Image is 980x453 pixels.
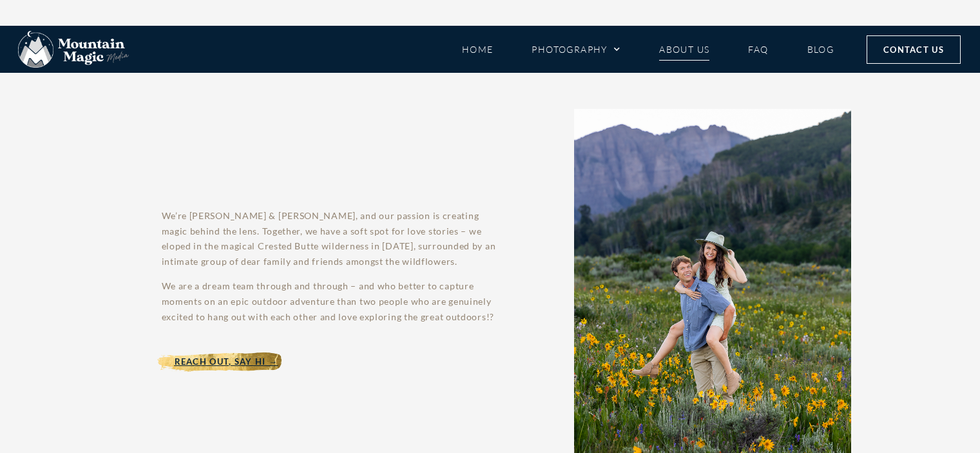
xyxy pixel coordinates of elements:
[532,38,620,61] a: Photography
[18,31,129,68] img: Mountain Magic Media photography logo Crested Butte Photographer
[462,38,494,61] a: Home
[867,35,961,64] a: Contact Us
[883,43,944,57] span: Contact Us
[155,347,278,376] a: Reach Out, Say Hi →
[462,38,834,61] nav: Menu
[807,38,834,61] a: Blog
[162,278,497,324] p: We are a dream team through and through – and who better to capture moments on an epic outdoor ad...
[659,38,709,61] a: About Us
[162,208,497,269] p: We’re [PERSON_NAME] & [PERSON_NAME], and our passion is creating magic behind the lens. Together,...
[748,38,768,61] a: FAQ
[175,354,278,369] span: Reach Out, Say Hi →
